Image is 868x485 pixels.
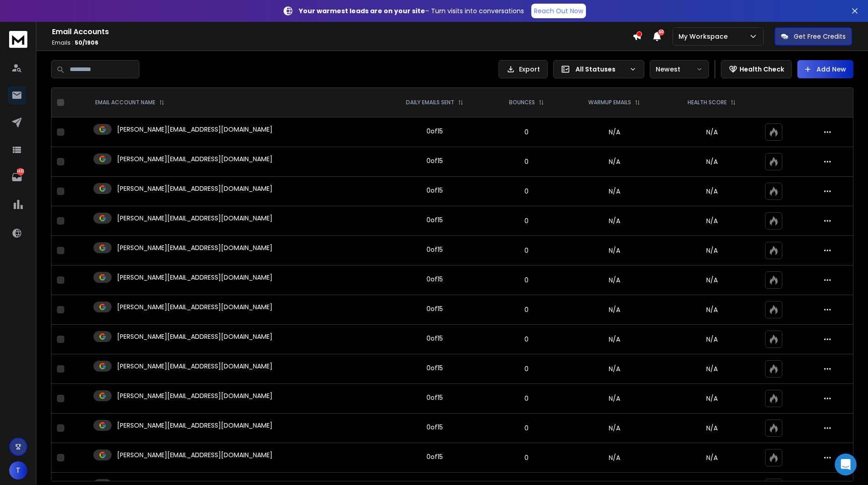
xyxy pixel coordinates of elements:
p: Reach Out Now [534,6,583,15]
button: Health Check [721,60,792,78]
div: 0 of 15 [426,363,443,373]
p: HEALTH SCORE [688,99,727,106]
p: N/A [670,424,754,433]
p: – Turn visits into conversations [299,6,524,15]
td: N/A [564,206,664,236]
p: 1461 [17,168,24,175]
p: Get Free Credits [794,32,846,41]
div: 0 of 15 [426,156,443,165]
p: 0 [494,128,559,137]
p: 0 [494,216,559,225]
div: 0 of 15 [426,452,443,461]
p: 0 [494,335,559,344]
div: 0 of 15 [426,127,443,136]
td: N/A [564,117,664,147]
p: [PERSON_NAME][EMAIL_ADDRESS][DOMAIN_NAME] [117,154,272,163]
p: [PERSON_NAME][EMAIL_ADDRESS][DOMAIN_NAME] [117,302,272,311]
button: Add New [797,60,853,78]
td: N/A [564,325,664,354]
p: [PERSON_NAME][EMAIL_ADDRESS][DOMAIN_NAME] [117,214,272,223]
p: Emails : [52,39,632,46]
div: 0 of 15 [426,304,443,313]
p: [PERSON_NAME][EMAIL_ADDRESS][DOMAIN_NAME] [117,421,272,430]
p: N/A [670,157,754,166]
td: N/A [564,265,664,295]
p: [PERSON_NAME][EMAIL_ADDRESS][DOMAIN_NAME] [117,184,272,193]
div: 0 of 15 [426,393,443,402]
p: N/A [670,276,754,285]
button: Get Free Credits [775,27,852,46]
p: [PERSON_NAME][EMAIL_ADDRESS][DOMAIN_NAME] [117,125,272,134]
button: Export [498,60,548,78]
p: Health Check [740,65,784,74]
p: N/A [670,364,754,373]
div: Open Intercom Messenger [835,454,857,475]
button: T [9,461,27,480]
p: BOUNCES [509,99,535,106]
p: 0 [494,305,559,314]
p: 0 [494,453,559,462]
p: N/A [670,394,754,403]
p: 0 [494,394,559,403]
div: 0 of 15 [426,186,443,195]
p: N/A [670,453,754,462]
p: N/A [670,128,754,137]
p: [PERSON_NAME][EMAIL_ADDRESS][DOMAIN_NAME] [117,362,272,371]
p: N/A [670,246,754,255]
p: N/A [670,187,754,196]
a: 1461 [8,168,26,186]
td: N/A [564,414,664,443]
div: EMAIL ACCOUNT NAME [95,99,164,106]
p: N/A [670,216,754,225]
p: [PERSON_NAME][EMAIL_ADDRESS][DOMAIN_NAME] [117,273,272,282]
p: [PERSON_NAME][EMAIL_ADDRESS][DOMAIN_NAME] [117,391,272,400]
p: [PERSON_NAME][EMAIL_ADDRESS][DOMAIN_NAME] [117,332,272,341]
div: 0 of 15 [426,245,443,254]
td: N/A [564,177,664,206]
td: N/A [564,384,664,414]
td: N/A [564,295,664,325]
span: 50 [658,29,664,36]
p: 0 [494,424,559,433]
img: logo [9,31,27,48]
td: N/A [564,147,664,177]
button: Newest [650,60,709,78]
p: All Statuses [575,65,626,74]
p: 0 [494,276,559,285]
p: My Workspace [678,32,731,41]
td: N/A [564,354,664,384]
p: 0 [494,364,559,373]
a: Reach Out Now [531,4,586,18]
p: 0 [494,187,559,196]
td: N/A [564,443,664,473]
p: [PERSON_NAME][EMAIL_ADDRESS][DOMAIN_NAME] [117,243,272,252]
div: 0 of 15 [426,334,443,343]
p: 0 [494,157,559,166]
div: 0 of 15 [426,423,443,432]
strong: Your warmest leads are on your site [299,6,425,15]
div: 0 of 15 [426,215,443,225]
div: 0 of 15 [426,275,443,284]
h1: Email Accounts [52,26,632,37]
td: N/A [564,236,664,265]
span: 50 / 1906 [75,39,98,46]
p: N/A [670,305,754,314]
p: 0 [494,246,559,255]
p: WARMUP EMAILS [588,99,631,106]
p: N/A [670,335,754,344]
p: DAILY EMAILS SENT [406,99,454,106]
p: [PERSON_NAME][EMAIL_ADDRESS][DOMAIN_NAME] [117,450,272,459]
